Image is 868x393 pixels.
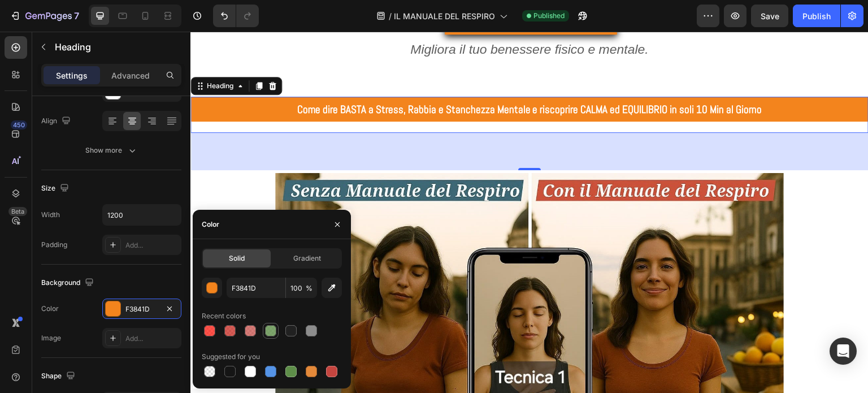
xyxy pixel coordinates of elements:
div: Image [41,333,61,343]
p: 7 [74,9,79,23]
div: Suggested for you [202,352,260,362]
div: Padding [41,240,67,250]
div: Add... [125,334,179,344]
button: 7 [5,5,84,27]
span: IL MANUALE DEL RESPIRO [394,10,495,22]
div: Align [41,114,73,129]
span: Save [761,11,779,21]
div: Recent colors [202,311,246,321]
span: / [389,10,392,22]
div: Width [41,210,60,220]
iframe: Design area [190,32,868,393]
div: Shape [41,369,77,384]
div: Size [41,181,71,196]
div: Undo/Redo [213,5,259,27]
div: Add... [125,240,179,251]
div: Color [202,219,219,230]
div: 450 [11,120,27,129]
div: Background [41,275,96,291]
p: Heading [55,40,177,54]
span: Solid [229,253,245,264]
div: Publish [802,10,831,22]
button: Publish [793,5,840,27]
div: Open Intercom Messenger [830,338,857,365]
p: Advanced [111,70,150,81]
p: Settings [56,70,88,81]
span: % [306,283,313,293]
button: Save [751,5,788,27]
span: Gradient [293,253,321,264]
div: Show more [85,145,138,156]
input: Auto [103,205,181,225]
div: Beta [8,207,27,216]
button: Show more [41,140,181,161]
div: F3841D [125,304,158,314]
div: Color [41,304,59,314]
input: Eg: FFFFFF [227,278,285,298]
span: Published [533,11,565,21]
